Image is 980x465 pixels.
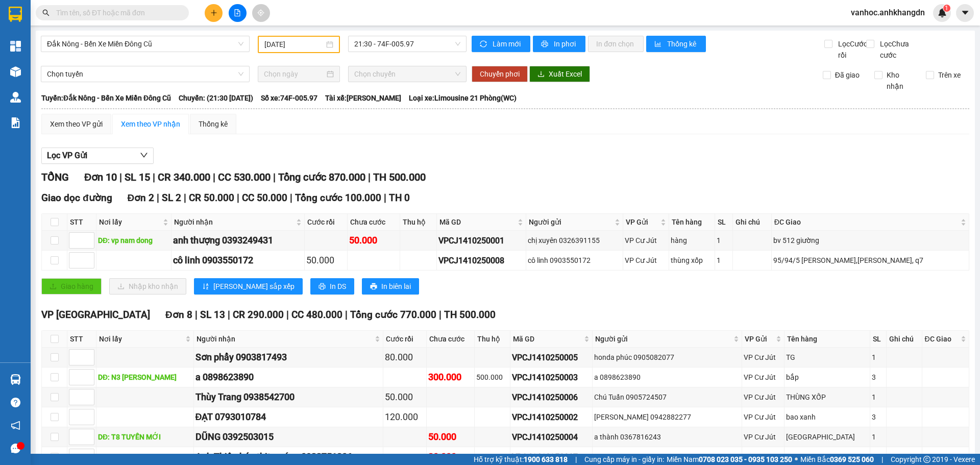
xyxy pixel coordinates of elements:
[195,450,381,464] div: Anh Thiên bún thịt nướng 0933751806
[348,214,400,231] th: Chưa cước
[476,372,508,383] div: 500.000
[174,216,294,228] span: Người nhận
[121,118,180,130] div: Xem theo VP nhận
[264,39,324,50] input: 14/10/2025
[385,350,425,364] div: 80.000
[41,278,102,295] button: uploadGiao hàng
[843,6,933,19] span: vanhoc.anhkhangdn
[872,372,885,383] div: 3
[671,255,713,266] div: thùng xốp
[472,66,528,82] button: Chuyển phơi
[588,36,644,52] button: In đơn chọn
[437,251,526,271] td: VPCJ1410250008
[56,7,177,18] input: Tìm tên, số ĐT hoặc mã đơn
[744,451,782,462] div: VP Cư Jút
[10,66,21,77] img: warehouse-icon
[594,391,740,403] div: Chú Tuấn 0905724507
[881,454,883,465] span: |
[195,390,381,404] div: Thùy Trang 0938542700
[472,36,530,52] button: syncLàm mới
[513,333,582,345] span: Mã GD
[786,352,868,363] div: TG
[594,411,740,423] div: [PERSON_NAME] 0942882277
[261,92,317,104] span: Số xe: 74F-005.97
[834,38,869,61] span: Lọc Cước rồi
[938,8,947,17] img: icon-new-feature
[733,214,772,231] th: Ghi chú
[554,38,577,50] span: In phơi
[742,387,785,407] td: VP Cư Jút
[41,192,112,204] span: Giao dọc đường
[626,216,658,228] span: VP Gửi
[529,66,590,82] button: downloadXuất Excel
[210,9,217,16] span: plus
[125,171,150,183] span: SL 15
[409,92,517,104] span: Loại xe: Limousine 21 Phòng(WC)
[140,151,148,159] span: down
[744,411,782,423] div: VP Cư Jút
[11,398,20,407] span: question-circle
[349,233,398,248] div: 50.000
[325,92,401,104] span: Tài xế: [PERSON_NAME]
[109,278,186,295] button: downloadNhập kho nhận
[717,255,731,266] div: 1
[119,171,122,183] span: |
[667,38,698,50] span: Thống kê
[437,231,526,251] td: VPCJ1410250001
[444,309,496,321] span: TH 500.000
[10,92,21,103] img: warehouse-icon
[162,192,181,204] span: SL 2
[234,9,241,16] span: file-add
[273,171,276,183] span: |
[786,372,868,383] div: bắp
[594,352,740,363] div: honda phúc 0905082077
[510,427,593,447] td: VPCJ1410250004
[194,278,303,295] button: sort-ascending[PERSON_NAME] sắp xếp
[47,149,87,162] span: Lọc VP Gửi
[623,251,669,271] td: VP Cư Jút
[84,171,117,183] span: Đơn 10
[50,118,103,130] div: Xem theo VP gửi
[427,331,475,348] th: Chưa cước
[594,372,740,383] div: a 0898623890
[389,192,410,204] span: TH 0
[533,36,585,52] button: printerIn phơi
[594,451,740,462] div: Anh Thiên bún thịt nướng 0933751806
[153,171,155,183] span: |
[945,5,948,12] span: 1
[233,309,284,321] span: CR 290.000
[213,281,295,292] span: [PERSON_NAME] sắp xếp
[654,40,663,48] span: bar-chart
[310,278,354,295] button: printerIn DS
[370,283,377,291] span: printer
[872,352,885,363] div: 1
[385,390,425,404] div: 50.000
[195,370,381,384] div: a 0898623890
[715,214,733,231] th: SL
[549,68,582,80] span: Xuất Excel
[291,309,342,321] span: CC 480.000
[923,456,930,463] span: copyright
[528,255,621,266] div: cô linh 0903550172
[480,40,488,48] span: sync
[99,333,183,345] span: Nơi lấy
[595,333,731,345] span: Người gửi
[383,331,427,348] th: Cước rồi
[173,233,303,248] div: anh thượng 0393249431
[510,368,593,387] td: VPCJ1410250003
[10,41,21,52] img: dashboard-icon
[41,94,171,102] b: Tuyến: Đắk Nông - Bến Xe Miền Đông Cũ
[213,171,215,183] span: |
[438,234,524,247] div: VPCJ1410250001
[773,255,967,266] div: 95/94/5 [PERSON_NAME],[PERSON_NAME], q7
[745,333,774,345] span: VP Gửi
[512,411,591,424] div: VPCJ1410250002
[98,431,192,443] div: DĐ: T8 TUYẾN MỚI
[493,38,522,50] span: Làm mới
[510,407,593,427] td: VPCJ1410250002
[165,309,192,321] span: Đơn 8
[41,148,154,164] button: Lọc VP Gửi
[205,4,223,22] button: plus
[699,455,792,463] strong: 0708 023 035 - 0935 103 250
[202,283,209,291] span: sort-ascending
